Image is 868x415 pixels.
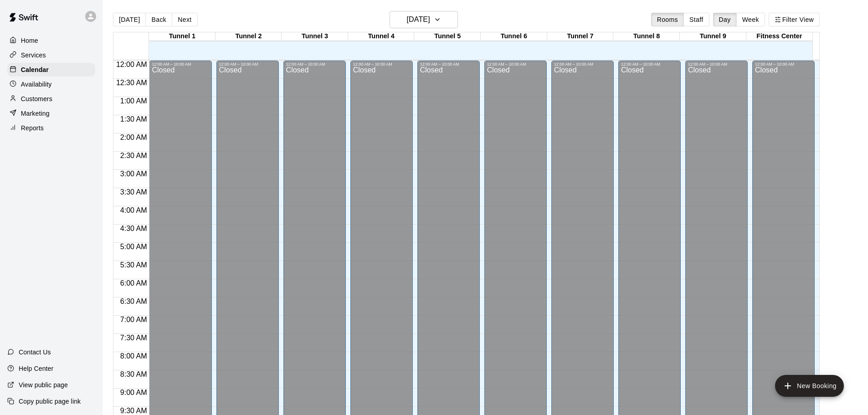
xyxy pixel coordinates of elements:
span: 1:30 AM [118,115,149,123]
span: 8:30 AM [118,370,149,378]
span: 6:30 AM [118,297,149,305]
p: Reports [21,123,44,133]
span: 5:00 AM [118,243,149,251]
p: Contact Us [19,348,51,357]
div: 12:00 AM – 10:00 AM [286,62,343,67]
div: 12:00 AM – 10:00 AM [219,62,276,67]
a: Services [7,48,95,62]
span: 3:30 AM [118,188,149,196]
span: 4:00 AM [118,206,149,214]
span: 6:00 AM [118,279,149,287]
div: 12:00 AM – 10:00 AM [621,62,678,67]
span: 8:00 AM [118,352,149,360]
span: 2:30 AM [118,152,149,159]
p: Home [21,36,38,45]
a: Reports [7,121,95,135]
div: Tunnel 6 [481,32,547,41]
p: Availability [21,80,52,89]
p: Calendar [21,65,49,74]
a: Marketing [7,107,95,120]
span: 5:30 AM [118,261,149,269]
button: [DATE] [113,13,146,26]
div: Tunnel 5 [414,32,481,41]
p: Services [21,51,46,60]
div: Tunnel 1 [149,32,216,41]
button: Back [145,13,172,26]
p: Copy public page link [19,397,81,406]
span: 2:00 AM [118,133,149,141]
span: 7:30 AM [118,334,149,342]
a: Home [7,34,95,47]
div: 12:00 AM – 10:00 AM [353,62,410,67]
button: [DATE] [390,11,458,28]
div: Tunnel 9 [680,32,746,41]
span: 12:30 AM [114,79,149,87]
button: Day [713,13,737,26]
a: Availability [7,77,95,91]
div: 12:00 AM – 10:00 AM [420,62,477,67]
div: 12:00 AM – 10:00 AM [152,62,209,67]
div: Fitness Center [746,32,813,41]
p: Customers [21,94,52,103]
div: 12:00 AM – 10:00 AM [688,62,745,67]
div: Tunnel 3 [282,32,348,41]
span: 12:00 AM [114,61,149,68]
button: add [775,375,844,397]
div: 12:00 AM – 10:00 AM [487,62,544,67]
button: Rooms [651,13,684,26]
span: 1:00 AM [118,97,149,105]
div: Tunnel 4 [348,32,415,41]
p: Help Center [19,364,53,373]
span: 7:00 AM [118,316,149,323]
button: Staff [683,13,709,26]
div: 12:00 AM – 10:00 AM [554,62,611,67]
button: Filter View [769,13,820,26]
h6: [DATE] [407,13,430,26]
span: 3:00 AM [118,170,149,178]
div: Tunnel 2 [216,32,282,41]
button: Week [736,13,765,26]
p: View public page [19,380,68,389]
a: Calendar [7,63,95,77]
div: Tunnel 7 [547,32,614,41]
button: Next [172,13,197,26]
span: 4:30 AM [118,225,149,232]
span: 9:30 AM [118,407,149,415]
p: Marketing [21,109,50,118]
span: 9:00 AM [118,389,149,396]
a: Customers [7,92,95,106]
div: Tunnel 8 [613,32,680,41]
div: 12:00 AM – 10:00 AM [755,62,812,67]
